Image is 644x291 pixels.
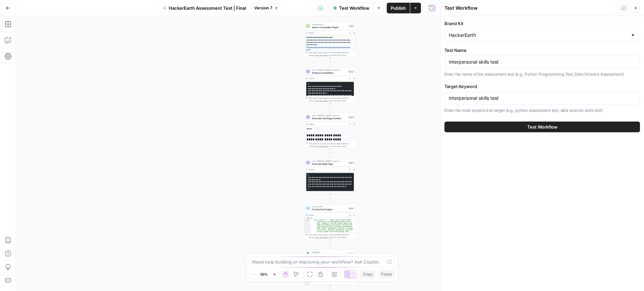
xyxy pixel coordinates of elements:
[444,83,640,90] label: Target Keyword
[330,12,331,22] g: Edge from start to step_1
[312,205,347,208] span: Format JSON
[360,270,376,279] button: Copy
[449,95,636,101] input: python assessment test
[449,32,628,39] input: HackerEarth
[330,149,331,158] g: Edge from step_3 to step_4
[312,117,347,120] span: Generate Test Page Content
[348,161,355,164] div: Step 4
[391,5,406,11] span: Publish
[312,25,347,29] span: Search Competitor Pages
[312,251,347,253] span: Integration
[339,5,369,11] span: Test Workflow
[378,270,395,279] button: Paste
[304,217,311,219] div: 1
[330,58,331,67] g: Edge from step_1 to step_2
[348,116,355,119] div: Step 3
[348,207,355,210] div: Step 5
[312,253,347,257] span: Google Docs Integration
[304,204,356,240] div: Format JSONFormat Final OutputStep 5Output{ "page_content":"```html\n<div class=\"hero -section\"...
[312,69,347,71] span: LLM · [PERSON_NAME]-3-sonnet-20240229
[348,252,355,255] div: Step 6
[444,71,640,78] p: Enter the name of the assessment test (e.g., Python Programming Test, Data Science Assessment)
[312,162,347,165] span: Generate Meta Tags
[330,194,331,204] g: Edge from step_4 to step_5
[315,54,328,56] span: Copy the output
[315,145,328,147] span: Copy the output
[312,208,347,211] span: Format Final Output
[444,122,640,132] button: Test Workflow
[444,20,640,27] label: Brand Kit
[348,24,355,27] div: Step 1
[260,272,268,277] span: 50%
[169,5,246,11] span: HackerEarth Assessment Test | Final
[527,124,557,130] span: Test Workflow
[330,240,331,249] g: Edge from step_5 to step_6
[309,51,355,57] div: This output is too large & has been abbreviated for review. to view the full content.
[312,71,347,74] span: Analyze Competitors
[309,77,347,80] div: Output
[254,5,272,11] span: Version 7
[159,3,250,13] button: HackerEarth Assessment Test | Final
[449,59,636,65] input: Python Programming Test
[309,168,347,171] div: Output
[309,217,311,219] span: Toggle code folding, rows 1 through 3
[309,233,355,239] div: This output is too large & has been abbreviated for review. to view the full content.
[306,252,310,256] img: Instagram%20post%20-%201%201.png
[329,3,373,13] button: Test Workflow
[304,250,356,285] div: IntegrationGoogle Docs IntegrationStep 6Output{ "file_url":"[URL][DOMAIN_NAME] /1WPU7BEah52A9ZCLm...
[444,47,640,54] label: Test Name
[315,236,328,238] span: Copy the output
[312,160,347,162] span: LLM · [PERSON_NAME]-3-sonnet-20240229
[381,271,392,277] span: Paste
[315,100,328,102] span: Copy the output
[304,113,356,149] div: LLM · [PERSON_NAME]-3-sonnet-20240229Generate Test Page ContentStep 3Output**** ****** **** **** ...
[309,214,347,216] div: Output
[348,70,355,73] div: Step 2
[330,103,331,113] g: Edge from step_2 to step_3
[309,97,355,102] div: This output is too large & has been abbreviated for review. to view the full content.
[309,31,347,34] div: Output
[363,271,373,277] span: Copy
[309,123,347,125] div: Output
[312,23,347,26] span: Google Search
[387,3,410,13] button: Publish
[444,107,640,114] p: Enter the main keyword to target (e.g., python assessment test, data science skills test)
[309,142,355,148] div: This output is too large & has been abbreviated for review. to view the full content.
[251,4,281,12] button: Version 7
[312,114,347,117] span: LLM · [PERSON_NAME]-3-sonnet-20240229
